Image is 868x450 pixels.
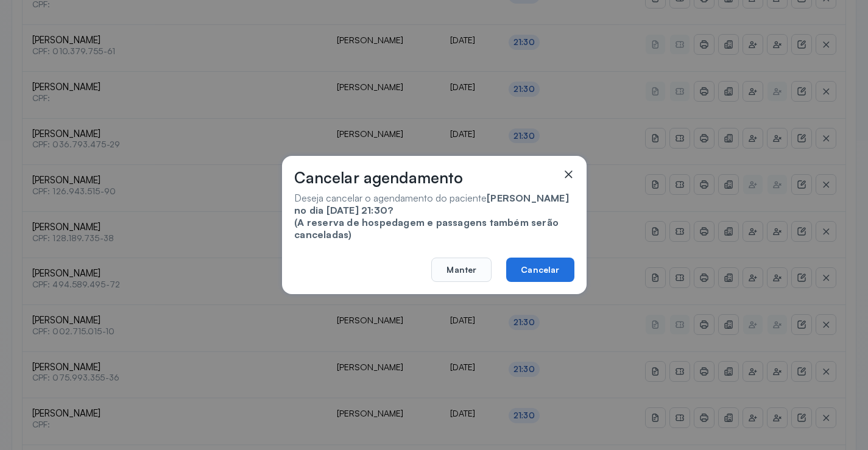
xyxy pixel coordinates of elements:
button: Manter [431,258,492,282]
span: [PERSON_NAME] no dia [DATE] 21:30? [294,192,569,216]
span: (A reserva de hospedagem e passagens também serão canceladas) [294,216,559,241]
h3: Cancelar agendamento [294,168,464,187]
section: Deseja cancelar o agendamento do paciente [294,192,571,216]
button: Cancelar [506,258,574,282]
